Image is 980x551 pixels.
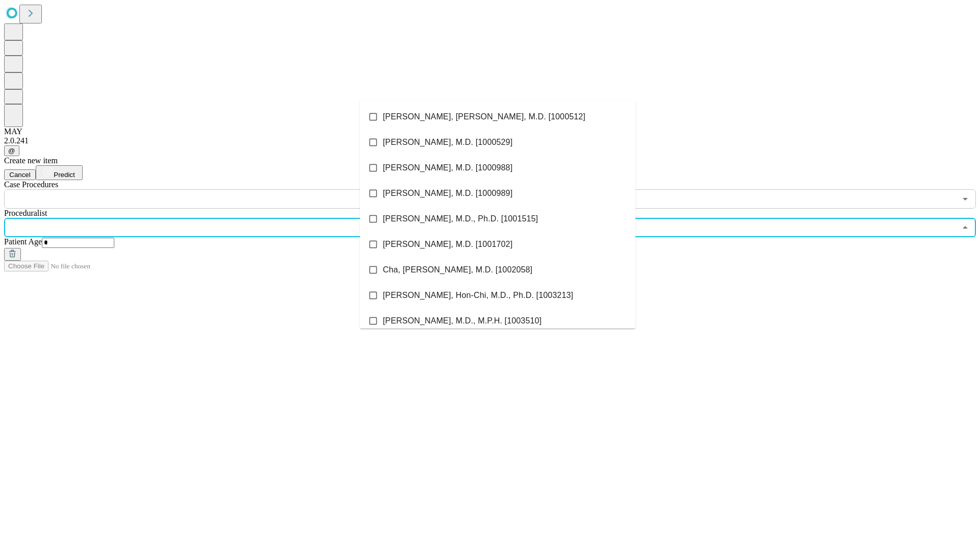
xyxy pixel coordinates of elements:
[958,220,972,235] button: Close
[383,264,532,276] span: Cha, [PERSON_NAME], M.D. [1002058]
[4,209,47,217] span: Proceduralist
[383,187,512,199] span: [PERSON_NAME], M.D. [1000989]
[383,162,512,174] span: [PERSON_NAME], M.D. [1000988]
[4,127,976,136] div: MAY
[383,289,573,302] span: [PERSON_NAME], Hon-Chi, M.D., Ph.D. [1003213]
[8,147,15,155] span: @
[383,213,538,225] span: [PERSON_NAME], M.D., Ph.D. [1001515]
[4,169,36,180] button: Cancel
[36,165,83,180] button: Predict
[4,237,42,246] span: Patient Age
[383,238,512,251] span: [PERSON_NAME], M.D. [1001702]
[383,136,512,148] span: [PERSON_NAME], M.D. [1000529]
[958,192,972,206] button: Open
[4,145,19,156] button: @
[9,171,31,179] span: Cancel
[4,180,58,189] span: Scheduled Procedure
[54,171,75,179] span: Predict
[4,156,58,165] span: Create new item
[383,111,585,123] span: [PERSON_NAME], [PERSON_NAME], M.D. [1000512]
[383,315,542,327] span: [PERSON_NAME], M.D., M.P.H. [1003510]
[4,136,976,145] div: 2.0.241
